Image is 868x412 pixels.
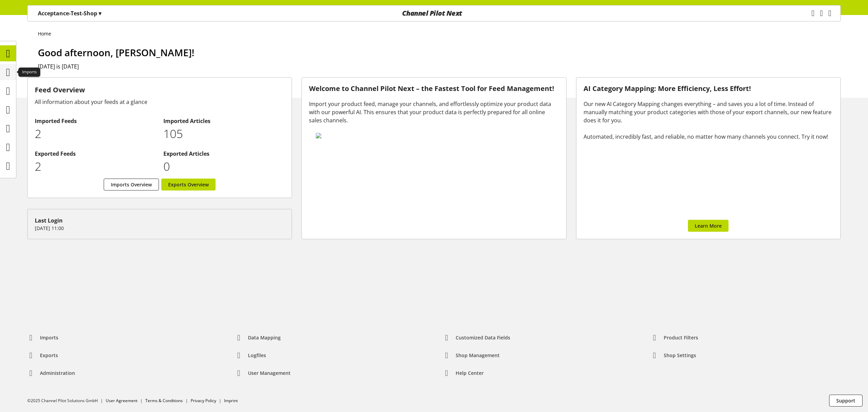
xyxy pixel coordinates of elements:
a: Exports Overview [161,179,216,190]
a: Terms & Conditions [145,398,183,403]
div: Imports [18,67,40,77]
span: Customized Data Fields [456,334,510,341]
nav: main navigation [27,5,841,21]
h2: Imported Articles [163,117,285,125]
p: 0 [163,158,285,175]
span: Product Filters [664,334,698,341]
h2: Exported Articles [163,150,285,158]
div: Import your product feed, manage your channels, and effortlessly optimize your product data with ... [309,100,559,124]
a: User Agreement [106,398,137,403]
h3: AI Category Mapping: More Efficiency, Less Effort! [584,85,833,93]
a: Help center [438,367,489,379]
span: Learn More [695,222,722,229]
div: All information about your feeds at a glance [35,98,284,106]
p: [DATE] 11:00 [35,225,284,232]
a: Product Filters [646,332,704,344]
h2: Exported Feeds [35,150,156,158]
span: Exports Overview [168,181,209,188]
a: User Management [230,367,296,379]
p: 105 [163,125,285,142]
span: User Management [248,369,291,377]
span: Shop Management [456,352,500,359]
span: Exports [40,352,58,359]
a: Learn More [688,220,729,232]
a: Imports Overview [104,179,159,190]
a: Privacy Policy [191,398,216,403]
div: Last Login [35,216,284,225]
a: Exports [22,349,63,362]
h3: Welcome to Channel Pilot Next – the Fastest Tool for Feed Management! [309,85,559,93]
span: Imports [40,334,58,341]
h2: Imported Feeds [35,117,156,125]
span: Imports Overview [111,181,152,188]
div: Our new AI Category Mapping changes everything – and saves you a lot of time. Instead of manually... [584,100,833,141]
span: Logfiles [248,352,266,359]
span: Administration [40,369,75,377]
h3: Feed Overview [35,85,284,95]
a: Administration [22,367,80,379]
a: Data Mapping [230,332,286,344]
a: Logfiles [230,349,271,362]
img: 78e1b9dcff1e8392d83655fcfc870417.svg [316,133,550,138]
span: ▾ [99,10,101,17]
a: Shop Settings [646,349,702,362]
span: Help center [456,369,484,377]
button: Support [829,395,863,407]
p: Acceptance-Test-Shop [38,9,101,17]
a: Imports [22,332,64,344]
a: Customized Data Fields [438,332,516,344]
p: 2 [35,158,156,175]
a: Shop Management [438,349,505,362]
span: Good afternoon, [PERSON_NAME]! [38,46,194,59]
a: Imprint [224,398,238,403]
h2: [DATE] is [DATE] [38,62,841,71]
span: Support [836,397,855,404]
span: Shop Settings [664,352,696,359]
p: 2 [35,125,156,142]
li: ©2025 Channel Pilot Solutions GmbH [27,398,106,404]
span: Data Mapping [248,334,281,341]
